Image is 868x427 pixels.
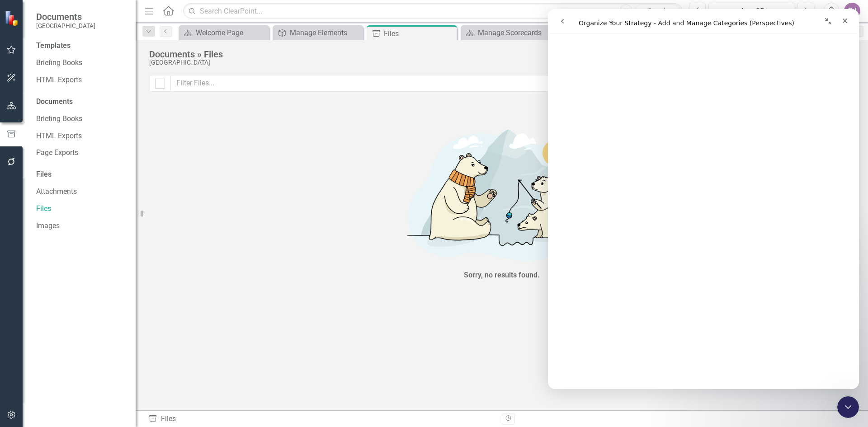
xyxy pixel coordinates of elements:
div: Welcome Page [196,27,267,38]
a: Manage Scorecards [463,27,549,38]
div: Sorry, no results found. [464,270,540,281]
a: HTML Exports [36,75,127,85]
button: Search [635,5,680,17]
span: Documents [36,11,95,22]
a: Page Exports [36,148,127,158]
small: [GEOGRAPHIC_DATA] [36,22,95,29]
iframe: Intercom live chat [837,396,859,418]
img: No results found [366,119,637,267]
input: Search ClearPoint... [183,3,682,19]
a: HTML Exports [36,131,127,141]
div: Documents » Files [149,49,814,59]
a: Images [36,221,127,231]
button: Aug-25 [708,3,795,19]
a: Files [36,204,127,214]
a: Welcome Page [181,27,267,38]
iframe: Intercom live chat [548,9,859,389]
div: Manage Scorecards [478,27,549,38]
div: Manage Elements [290,27,361,38]
button: DJ [844,3,860,19]
div: Files [384,28,455,39]
input: Filter Files... [170,75,838,92]
a: Attachments [36,187,127,197]
div: Documents [36,97,127,107]
div: Templates [36,41,127,51]
a: Briefing Books [36,114,127,124]
div: Files [148,414,495,424]
div: [GEOGRAPHIC_DATA] [149,59,814,66]
div: Aug-25 [712,6,792,17]
img: ClearPoint Strategy [4,10,20,26]
div: Files [36,169,127,180]
span: Search [648,7,667,14]
a: Manage Elements [275,27,361,38]
a: Briefing Books [36,58,127,68]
